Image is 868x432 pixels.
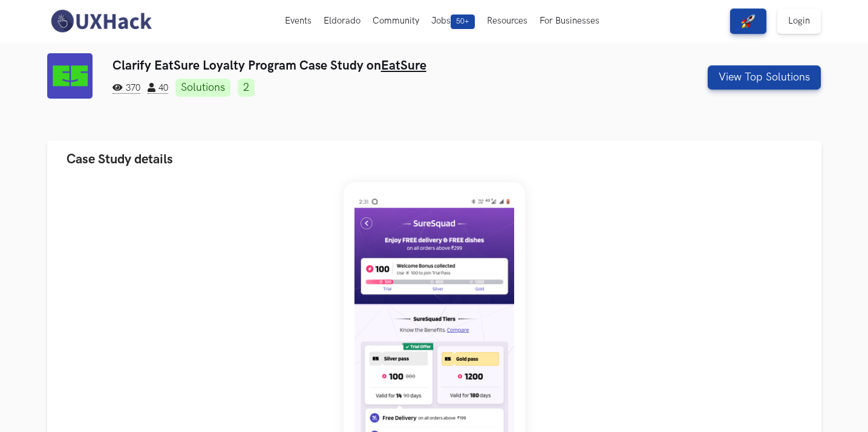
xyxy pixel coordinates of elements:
[451,15,475,29] span: 50+
[238,79,255,97] a: 2
[113,58,625,73] h3: Clarify EatSure Loyalty Program Case Study on
[708,65,821,90] button: View Top Solutions
[113,83,140,94] span: 370
[148,83,168,94] span: 40
[67,151,173,168] span: Case Study details
[381,58,426,73] a: EatSure
[47,8,155,34] img: UXHack-logo.png
[175,79,230,97] a: Solutions
[777,8,821,34] a: Login
[47,53,93,99] img: EatSure logo
[741,14,755,28] img: rocket
[47,140,821,178] button: Case Study details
